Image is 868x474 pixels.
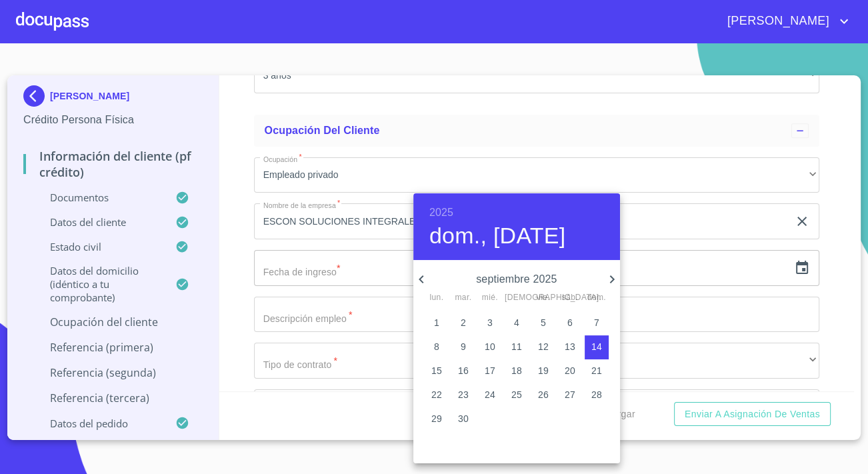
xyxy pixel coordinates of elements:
[425,311,449,335] button: 1
[434,340,439,353] p: 8
[478,335,502,359] button: 10
[425,383,449,407] button: 22
[558,335,582,359] button: 13
[429,203,453,222] button: 2025
[514,316,519,329] p: 4
[458,388,469,401] p: 23
[505,311,529,335] button: 4
[511,364,522,377] p: 18
[451,335,475,359] button: 9
[541,316,546,329] p: 5
[478,291,502,305] span: mié.
[451,311,475,335] button: 2
[538,340,549,353] p: 12
[461,316,466,329] p: 2
[567,316,573,329] p: 6
[485,340,495,353] p: 10
[487,316,493,329] p: 3
[558,291,582,305] span: sáb.
[431,364,442,377] p: 15
[591,388,602,401] p: 28
[429,222,566,250] button: dom., [DATE]
[451,291,475,305] span: mar.
[451,383,475,407] button: 23
[458,412,469,425] p: 30
[585,291,609,305] span: dom.
[478,311,502,335] button: 3
[511,340,522,353] p: 11
[425,407,449,431] button: 29
[558,359,582,383] button: 20
[431,412,442,425] p: 29
[585,383,609,407] button: 28
[594,316,599,329] p: 7
[458,364,469,377] p: 16
[585,359,609,383] button: 21
[558,383,582,407] button: 27
[429,271,604,287] p: septiembre 2025
[505,359,529,383] button: 18
[531,335,555,359] button: 12
[585,311,609,335] button: 7
[511,388,522,401] p: 25
[585,335,609,359] button: 14
[425,335,449,359] button: 8
[531,291,555,305] span: vie.
[505,383,529,407] button: 25
[591,364,602,377] p: 21
[531,383,555,407] button: 26
[505,291,529,305] span: [DEMOGRAPHIC_DATA].
[485,388,495,401] p: 24
[425,359,449,383] button: 15
[565,340,575,353] p: 13
[461,340,466,353] p: 9
[434,316,439,329] p: 1
[531,359,555,383] button: 19
[505,335,529,359] button: 11
[531,311,555,335] button: 5
[538,364,549,377] p: 19
[451,359,475,383] button: 16
[558,311,582,335] button: 6
[431,388,442,401] p: 22
[591,340,602,353] p: 14
[451,407,475,431] button: 30
[425,291,449,305] span: lun.
[485,364,495,377] p: 17
[565,364,575,377] p: 20
[478,383,502,407] button: 24
[538,388,549,401] p: 26
[565,388,575,401] p: 27
[478,359,502,383] button: 17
